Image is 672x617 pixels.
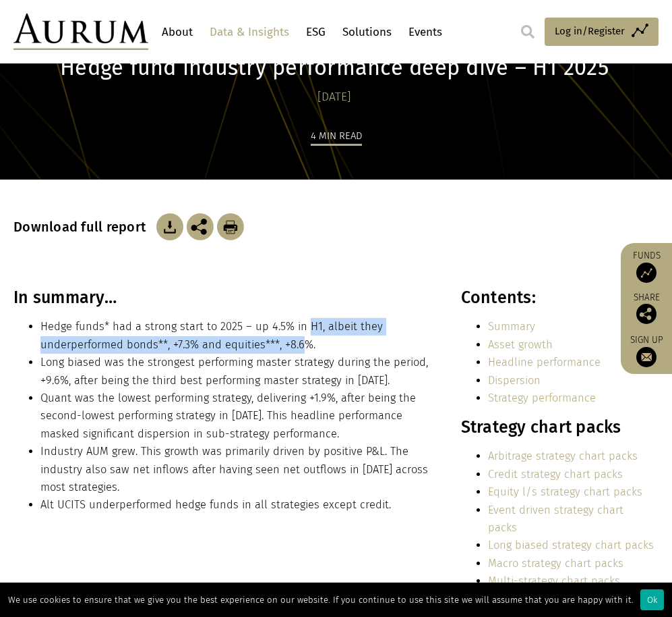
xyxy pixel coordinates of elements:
img: search.svg [521,25,534,38]
a: Long biased strategy chart packs [488,539,654,552]
a: Data & Insights [206,20,293,45]
li: Alt UCITS underperformed hedge funds in all strategies except credit. [40,496,431,514]
img: Share this post [636,304,656,324]
a: Summary [488,320,535,333]
a: Credit strategy chart packs [488,468,623,481]
li: Long biased was the strongest performing master strategy during the period, +9.6%, after being th... [40,354,431,390]
h3: Contents: [461,288,655,308]
a: Headline performance [488,356,601,369]
h3: Download full report [13,219,153,235]
img: Share this post [187,213,214,240]
div: [DATE] [13,88,655,107]
a: ESG [303,20,329,45]
a: Funds [628,250,665,283]
a: Solutions [339,20,395,45]
img: Download Article [156,213,183,240]
a: Log in/Register [545,18,659,46]
div: Ok [640,589,664,610]
li: Quant was the lowest performing strategy, delivering +1.9%, after being the second-lowest perform... [40,390,431,443]
a: Strategy performance [488,392,596,404]
a: Event driven strategy chart packs [488,504,623,534]
a: Equity l/s strategy chart packs [488,485,642,498]
img: Sign up to our newsletter [636,347,656,367]
h3: Strategy chart packs [461,417,655,437]
div: Share [628,293,665,324]
span: Log in/Register [555,23,625,39]
h3: In summary… [13,288,431,308]
h1: Hedge fund industry performance deep dive – H1 2025 [13,55,655,81]
li: Industry AUM grew. This growth was primarily driven by positive P&L. The industry also saw net in... [40,443,431,496]
a: Asset growth [488,338,553,351]
img: Download Article [217,213,244,240]
a: Events [405,20,446,45]
a: Dispersion [488,374,541,387]
a: Macro strategy chart packs [488,557,623,570]
div: 4 min read [311,128,362,146]
a: About [158,20,196,45]
a: Multi-strategy chart packs [488,574,620,587]
li: Hedge funds* had a strong start to 2025 – up 4.5% in H1, albeit they underperformed bonds**, +7.3... [40,318,431,354]
img: Access Funds [636,263,656,283]
a: Arbitrage strategy chart packs [488,450,638,462]
img: Aurum [13,14,148,50]
a: Sign up [628,334,665,367]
